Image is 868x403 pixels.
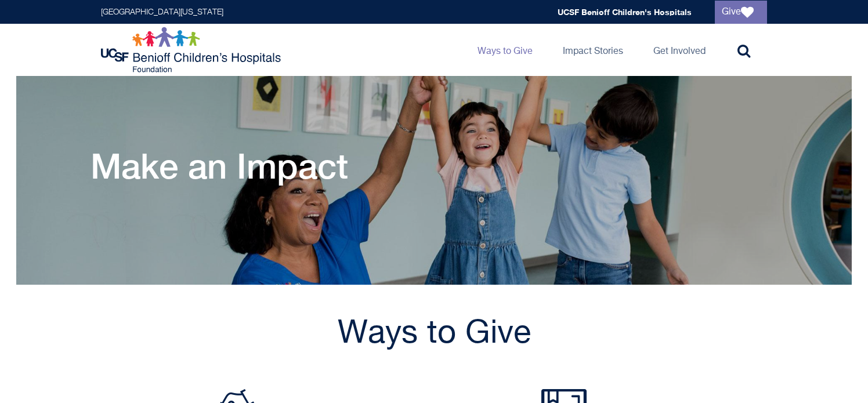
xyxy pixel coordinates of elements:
[715,1,767,24] a: Give
[101,27,284,73] img: Logo for UCSF Benioff Children's Hospitals Foundation
[91,146,348,186] h1: Make an Impact
[558,7,692,17] a: UCSF Benioff Children's Hospitals
[101,8,223,16] a: [GEOGRAPHIC_DATA][US_STATE]
[644,24,715,76] a: Get Involved
[101,314,767,354] h1: Ways to Give
[468,24,542,76] a: Ways to Give
[554,24,632,76] a: Impact Stories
